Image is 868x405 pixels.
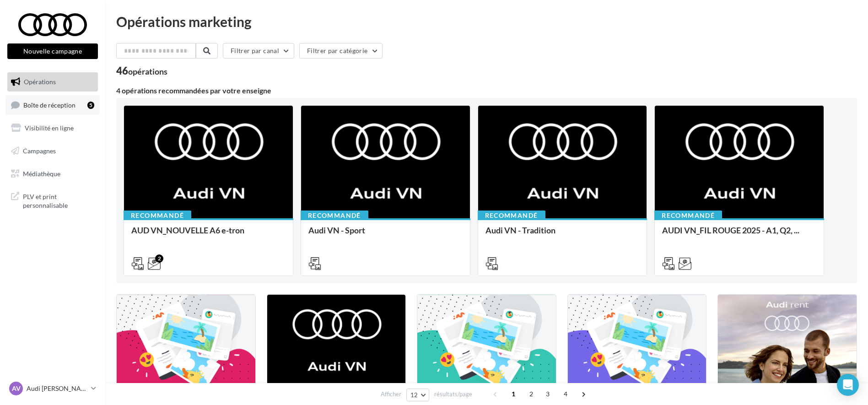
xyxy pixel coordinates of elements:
[485,225,555,235] span: Audi VN - Tradition
[24,78,56,86] span: Opérations
[299,43,383,59] button: Filtrer par catégorie
[837,374,859,396] div: Open Intercom Messenger
[27,384,87,393] p: Audi [PERSON_NAME]
[301,211,368,221] div: Recommandé
[5,95,100,115] a: Boîte de réception5
[558,387,573,401] span: 4
[410,391,418,399] span: 12
[131,225,244,235] span: AUD VN_NOUVELLE A6 e-tron
[5,141,100,161] a: Campagnes
[12,384,21,393] span: AV
[5,119,100,138] a: Visibilité en ligne
[25,124,74,132] span: Visibilité en ligne
[23,147,56,155] span: Campagnes
[23,101,75,108] span: Boîte de réception
[5,187,100,214] a: PLV et print personnalisable
[5,72,100,92] a: Opérations
[87,102,94,109] div: 5
[7,380,98,397] a: AV Audi [PERSON_NAME]
[540,387,555,401] span: 3
[116,66,167,76] div: 46
[223,43,294,59] button: Filtrer par canal
[524,387,539,401] span: 2
[406,389,430,401] button: 12
[7,43,98,59] button: Nouvelle campagne
[116,87,857,94] div: 4 opérations recommandées par votre enseigne
[23,169,60,177] span: Médiathèque
[116,15,857,28] div: Opérations marketing
[308,225,365,235] span: Audi VN - Sport
[381,390,401,399] span: Afficher
[23,190,94,210] span: PLV et print personnalisable
[506,387,521,401] span: 1
[155,254,163,263] div: 2
[434,390,472,399] span: résultats/page
[124,211,191,221] div: Recommandé
[128,67,167,76] div: opérations
[5,164,100,184] a: Médiathèque
[478,211,545,221] div: Recommandé
[654,211,722,221] div: Recommandé
[662,225,799,235] span: AUDI VN_FIL ROUGE 2025 - A1, Q2, ...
